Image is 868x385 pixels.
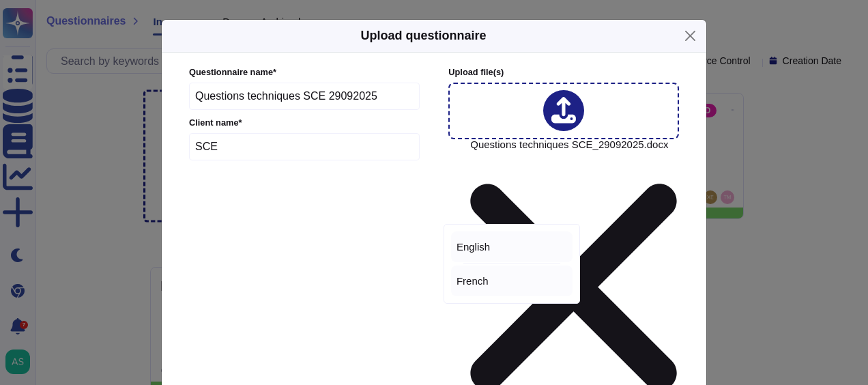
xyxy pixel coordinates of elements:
[189,133,420,160] input: Enter company name of the client
[448,67,504,77] span: Upload file (s)
[457,241,490,253] span: English
[457,241,567,253] div: English
[360,27,486,45] h5: Upload questionnaire
[451,266,573,296] div: French
[457,275,567,287] div: French
[189,68,420,77] label: Questionnaire name
[189,119,420,128] label: Client name
[451,231,573,262] div: English
[189,83,420,110] input: Enter questionnaire name
[680,25,701,46] button: Close
[457,275,489,287] span: French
